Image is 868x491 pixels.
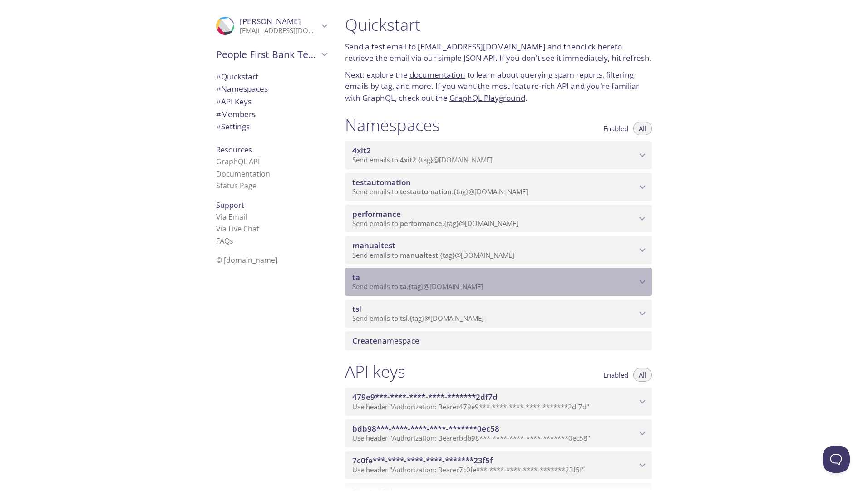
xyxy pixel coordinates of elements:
[216,121,221,132] span: #
[240,16,301,26] span: [PERSON_NAME]
[345,115,440,135] h1: Namespaces
[449,93,525,103] a: GraphQL Playground
[345,236,652,264] div: manualtest namespace
[216,212,247,222] a: Via Email
[230,236,233,246] span: s
[400,314,408,323] span: tsl
[352,282,483,291] span: Send emails to . {tag} @[DOMAIN_NAME]
[345,300,652,328] div: tsl namespace
[400,282,407,291] span: ta
[209,43,334,66] div: People First Bank Testing Services
[216,96,252,107] span: API Keys
[345,205,652,233] div: performance namespace
[216,169,270,179] a: Documentation
[345,331,652,350] div: Create namespace
[352,335,377,346] span: Create
[418,41,546,52] a: [EMAIL_ADDRESS][DOMAIN_NAME]
[216,236,233,246] a: FAQ
[216,83,221,94] span: #
[598,368,634,382] button: Enabled
[345,173,652,201] div: testautomation namespace
[209,70,334,83] div: Quickstart
[345,268,652,296] div: ta namespace
[216,157,260,167] a: GraphQL API
[823,446,850,473] iframe: Help Scout Beacon - Open
[345,361,405,382] h1: API keys
[345,41,652,64] p: Send a test email to and then to retrieve the email via our simple JSON API. If you don't see it ...
[352,187,528,196] span: Send emails to . {tag} @[DOMAIN_NAME]
[209,120,334,133] div: Team Settings
[598,122,634,135] button: Enabled
[209,11,334,41] div: Nikhila Thalloji Thalloji
[409,69,465,80] a: documentation
[240,26,319,35] p: [EMAIL_ADDRESS][DOMAIN_NAME]
[352,240,395,250] span: manualtest
[400,219,442,228] span: performance
[216,200,244,210] span: Support
[352,250,514,260] span: Send emails to . {tag} @[DOMAIN_NAME]
[216,121,250,132] span: Settings
[400,250,438,260] span: manualtest
[209,95,334,108] div: API Keys
[352,209,401,219] span: performance
[209,108,334,121] div: Members
[216,71,221,82] span: #
[216,48,319,61] span: People First Bank Testing Services
[345,69,652,104] p: Next: explore the to learn about querying spam reports, filtering emails by tag, and more. If you...
[345,141,652,169] div: 4xit2 namespace
[216,224,259,234] a: Via Live Chat
[400,187,452,196] span: testautomation
[633,122,652,135] button: All
[345,15,652,35] h1: Quickstart
[209,83,334,95] div: Namespaces
[352,145,371,156] span: 4xit2
[352,304,361,314] span: tsl
[352,335,419,346] span: namespace
[352,155,493,164] span: Send emails to . {tag} @[DOMAIN_NAME]
[352,219,518,228] span: Send emails to . {tag} @[DOMAIN_NAME]
[216,71,258,82] span: Quickstart
[216,83,268,94] span: Namespaces
[633,368,652,382] button: All
[400,155,416,164] span: 4xit2
[352,177,411,187] span: testautomation
[352,272,360,282] span: ta
[216,181,256,191] a: Status Page
[216,96,221,107] span: #
[216,255,277,265] span: © [DOMAIN_NAME]
[581,41,615,52] a: click here
[216,109,256,119] span: Members
[352,314,484,323] span: Send emails to . {tag} @[DOMAIN_NAME]
[216,145,252,155] span: Resources
[216,109,221,119] span: #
